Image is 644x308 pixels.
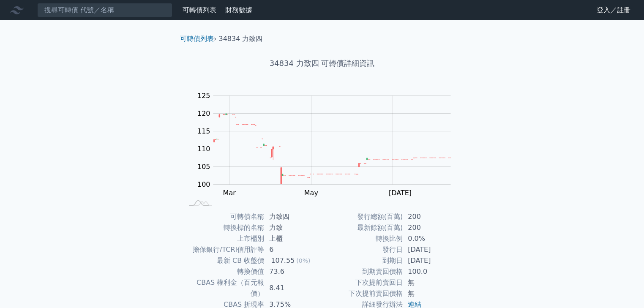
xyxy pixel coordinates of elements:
[197,145,210,153] tspan: 110
[264,277,322,299] td: 8.41
[403,255,461,266] td: [DATE]
[264,233,322,244] td: 上櫃
[322,288,403,299] td: 下次提前賣回價格
[183,233,264,244] td: 上市櫃別
[322,211,403,222] td: 發行總額(百萬)
[403,244,461,255] td: [DATE]
[403,277,461,288] td: 無
[183,211,264,222] td: 可轉債名稱
[197,92,210,100] tspan: 125
[403,233,461,244] td: 0.0%
[180,35,214,43] a: 可轉債列表
[183,277,264,299] td: CBAS 權利金（百元報價）
[322,255,403,266] td: 到期日
[264,266,322,277] td: 73.6
[296,257,310,264] span: (0%)
[183,222,264,233] td: 轉換標的名稱
[197,163,210,171] tspan: 105
[197,180,210,188] tspan: 100
[269,255,296,266] div: 107.55
[264,211,322,222] td: 力致四
[180,34,216,44] li: ›
[193,92,464,197] g: Chart
[225,6,252,14] a: 財務數據
[322,266,403,277] td: 到期賣回價格
[322,222,403,233] td: 最新餘額(百萬)
[197,127,210,135] tspan: 115
[389,189,412,197] tspan: [DATE]
[403,266,461,277] td: 100.0
[264,244,322,255] td: 6
[197,109,210,117] tspan: 120
[183,266,264,277] td: 轉換價值
[304,189,318,197] tspan: May
[219,34,263,44] li: 34834 力致四
[590,3,637,17] a: 登入／註冊
[183,255,264,266] td: 最新 CB 收盤價
[183,244,264,255] td: 擔保銀行/TCRI信用評等
[403,288,461,299] td: 無
[264,222,322,233] td: 力致
[322,244,403,255] td: 發行日
[183,6,216,14] a: 可轉債列表
[37,3,172,17] input: 搜尋可轉債 代號／名稱
[403,211,461,222] td: 200
[173,57,471,69] h1: 34834 力致四 可轉債詳細資訊
[403,222,461,233] td: 200
[223,189,236,197] tspan: Mar
[322,277,403,288] td: 下次提前賣回日
[322,233,403,244] td: 轉換比例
